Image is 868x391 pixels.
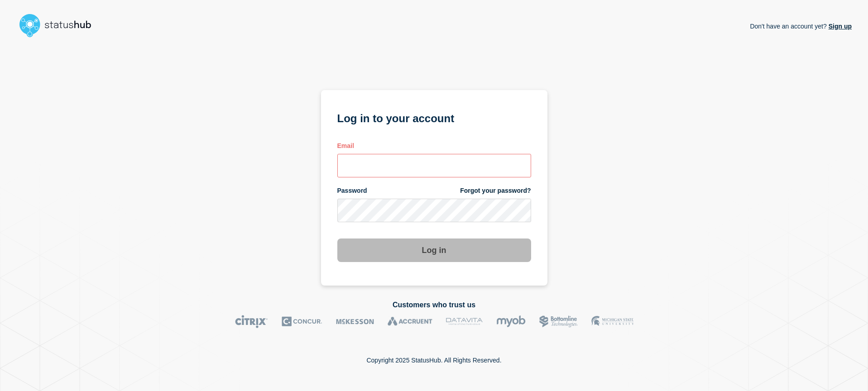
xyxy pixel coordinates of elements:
img: McKesson logo [336,315,374,328]
img: Citrix logo [235,315,268,328]
img: myob logo [496,315,526,328]
img: StatusHub logo [16,11,102,40]
p: Don't have an account yet? [750,15,852,37]
button: Log in [337,238,531,262]
p: Copyright 2025 StatusHub. All Rights Reserved. [366,357,501,364]
span: Password [337,186,367,195]
input: email input [337,154,531,177]
span: Email [337,142,354,150]
img: MSU logo [591,315,633,328]
img: DataVita logo [446,315,483,328]
a: Forgot your password? [460,186,531,195]
input: password input [337,199,531,222]
img: Bottomline logo [539,315,578,328]
img: Concur logo [282,315,322,328]
a: Sign up [827,23,852,30]
h1: Log in to your account [337,109,531,126]
h2: Customers who trust us [16,301,852,309]
img: Accruent logo [388,315,432,328]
